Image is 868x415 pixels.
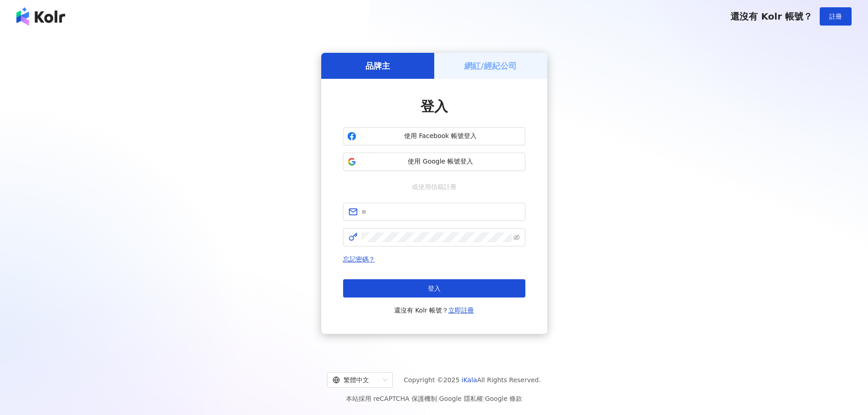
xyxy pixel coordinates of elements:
[483,395,485,402] span: |
[730,11,812,22] span: 還沒有 Kolr 帳號？
[394,305,474,316] span: 還沒有 Kolr 帳號？
[360,132,521,141] span: 使用 Facebook 帳號登入
[428,285,441,292] span: 登入
[439,395,483,402] a: Google 隱私權
[820,7,852,26] button: 註冊
[343,279,525,297] button: 登入
[485,395,522,402] a: Google 條款
[365,60,390,72] h5: 品牌主
[448,307,474,314] a: 立即註冊
[464,60,517,72] h5: 網紅/經紀公司
[406,182,463,192] span: 或使用信箱註冊
[333,373,379,387] div: 繁體中文
[437,395,439,402] span: |
[346,393,522,404] span: 本站採用 reCAPTCHA 保護機制
[343,256,375,263] a: 忘記密碼？
[514,234,520,241] span: eye-invisible
[829,13,842,20] span: 註冊
[421,98,448,114] span: 登入
[360,157,521,166] span: 使用 Google 帳號登入
[343,153,525,171] button: 使用 Google 帳號登入
[404,374,541,385] span: Copyright © 2025 All Rights Reserved.
[343,127,525,145] button: 使用 Facebook 帳號登入
[462,376,477,384] a: iKala
[16,7,65,26] img: logo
